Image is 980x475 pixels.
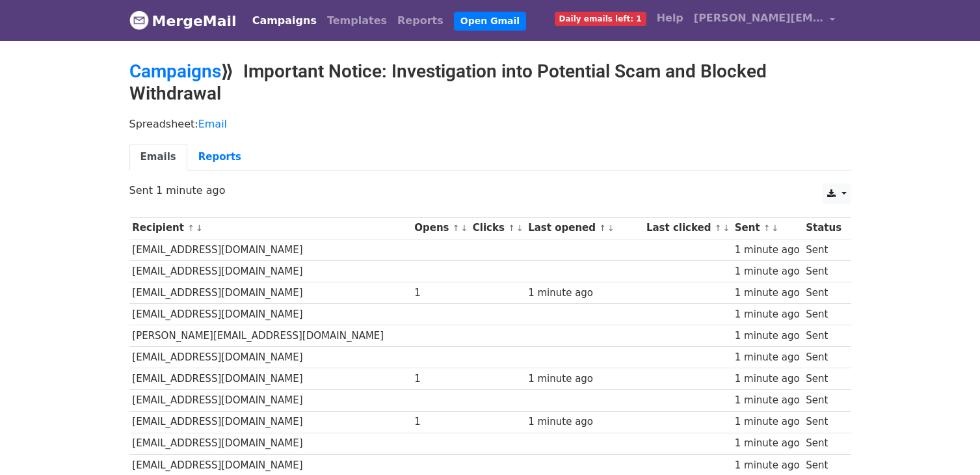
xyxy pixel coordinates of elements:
[802,217,844,239] th: Status
[550,5,652,31] a: Daily emails left: 1
[763,223,771,233] a: ↑
[528,286,640,301] div: 1 minute ago
[129,61,221,82] a: Campaigns
[528,414,640,429] div: 1 minute ago
[772,223,779,233] a: ↓
[735,436,800,451] div: 1 minute ago
[735,307,800,322] div: 1 minute ago
[735,329,800,344] div: 1 minute ago
[247,8,322,34] a: Campaigns
[414,414,466,429] div: 1
[735,243,800,258] div: 1 minute ago
[470,217,525,239] th: Clicks
[735,393,800,408] div: 1 minute ago
[129,7,237,34] a: MergeMail
[129,239,412,260] td: [EMAIL_ADDRESS][DOMAIN_NAME]
[392,8,449,34] a: Reports
[802,282,844,303] td: Sent
[129,304,412,325] td: [EMAIL_ADDRESS][DOMAIN_NAME]
[129,368,412,390] td: [EMAIL_ADDRESS][DOMAIN_NAME]
[802,368,844,390] td: Sent
[322,8,392,34] a: Templates
[129,347,412,368] td: [EMAIL_ADDRESS][DOMAIN_NAME]
[607,223,615,233] a: ↓
[129,282,412,303] td: [EMAIL_ADDRESS][DOMAIN_NAME]
[802,239,844,260] td: Sent
[735,458,800,473] div: 1 minute ago
[461,223,468,233] a: ↓
[508,223,515,233] a: ↑
[735,372,800,387] div: 1 minute ago
[689,5,841,36] a: [PERSON_NAME][EMAIL_ADDRESS][PERSON_NAME][DOMAIN_NAME]
[516,223,523,233] a: ↓
[129,61,851,104] h2: ⟫ Important Notice: Investigation into Potential Scam and Blocked Withdrawal
[414,372,466,387] div: 1
[555,12,646,26] span: Daily emails left: 1
[196,223,203,233] a: ↓
[802,390,844,411] td: Sent
[735,264,800,279] div: 1 minute ago
[694,10,824,26] span: [PERSON_NAME][EMAIL_ADDRESS][PERSON_NAME][DOMAIN_NAME]
[735,286,800,301] div: 1 minute ago
[414,286,466,301] div: 1
[187,144,252,170] a: Reports
[643,217,732,239] th: Last clicked
[722,223,730,233] a: ↓
[129,390,412,411] td: [EMAIL_ADDRESS][DOMAIN_NAME]
[802,347,844,368] td: Sent
[453,223,460,233] a: ↑
[802,304,844,325] td: Sent
[187,223,194,233] a: ↑
[129,10,149,30] img: MergeMail logo
[129,260,412,282] td: [EMAIL_ADDRESS][DOMAIN_NAME]
[525,217,643,239] th: Last opened
[129,217,412,239] th: Recipient
[129,411,412,433] td: [EMAIL_ADDRESS][DOMAIN_NAME]
[652,5,689,31] a: Help
[802,325,844,347] td: Sent
[732,217,802,239] th: Sent
[411,217,470,239] th: Opens
[129,144,187,170] a: Emails
[802,433,844,454] td: Sent
[599,223,606,233] a: ↑
[528,372,640,387] div: 1 minute ago
[198,118,227,130] a: Email
[129,325,412,347] td: [PERSON_NAME][EMAIL_ADDRESS][DOMAIN_NAME]
[454,12,526,31] a: Open Gmail
[802,260,844,282] td: Sent
[802,411,844,433] td: Sent
[735,414,800,429] div: 1 minute ago
[129,183,851,197] p: Sent 1 minute ago
[735,350,800,365] div: 1 minute ago
[129,117,851,131] p: Spreadsheet:
[129,433,412,454] td: [EMAIL_ADDRESS][DOMAIN_NAME]
[715,223,722,233] a: ↑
